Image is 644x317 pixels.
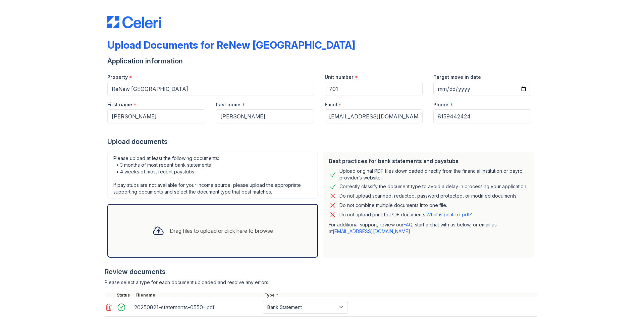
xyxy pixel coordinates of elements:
[134,293,263,298] div: Filename
[134,302,260,313] div: 20250821-statements-0550-.pdf
[339,168,529,181] div: Upload original PDF files downloaded directly from the financial institution or payroll provider’...
[339,192,518,200] div: Do not upload scanned, redacted, password protected, or modified documents.
[339,211,472,218] p: Do not upload print-to-PDF documents.
[404,222,412,227] a: FAQ
[325,74,354,81] label: Unit number
[107,16,161,28] img: CE_Logo_Blue-a8612792a0a2168367f1c8372b55b34899dd931a85d93a1a3d3e32e68fde9ad4.png
[339,201,447,209] div: Do not combine multiple documents into one file.
[170,227,273,235] div: Drag files to upload or click here to browse
[107,137,537,146] div: Upload documents
[426,212,472,217] a: What is print-to-pdf?
[107,152,318,199] div: Please upload at least the following documents: • 3 months of most recent bank statements • 4 wee...
[433,101,448,108] label: Phone
[115,293,134,298] div: Status
[107,56,537,66] div: Application information
[105,279,537,286] div: Please select a type for each document uploaded and resolve any errors.
[107,74,128,81] label: Property
[107,101,132,108] label: First name
[216,101,240,108] label: Last name
[616,290,637,310] iframe: chat widget
[339,182,527,191] div: Correctly classify the document type to avoid a delay in processing your application.
[263,293,537,298] div: Type
[433,74,481,81] label: Target move in date
[329,221,529,235] p: For additional support, review our , start a chat with us below, or email us at
[105,267,537,276] div: Review documents
[107,39,355,51] div: Upload Documents for ReNew [GEOGRAPHIC_DATA]
[329,157,529,165] div: Best practices for bank statements and paystubs
[325,101,337,108] label: Email
[333,228,410,234] a: [EMAIL_ADDRESS][DOMAIN_NAME]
